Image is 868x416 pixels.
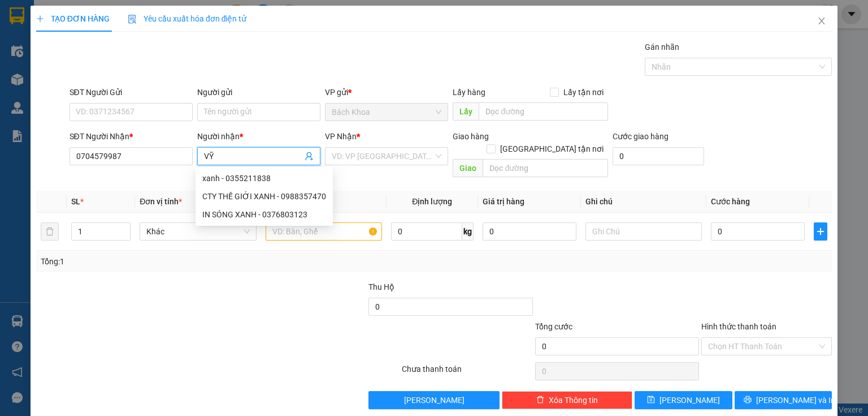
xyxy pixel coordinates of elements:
span: Cước hàng [711,197,750,206]
input: Dọc đường [479,102,608,121]
span: Giao hàng [453,132,489,141]
span: SL [71,197,80,206]
span: Lấy [453,102,479,121]
button: delete [41,222,59,241]
div: CTY THẾ GIỚI XANH - 0988357470 [196,187,333,205]
div: Người nhận [197,130,320,143]
span: kg [462,222,474,241]
input: Ghi Chú [585,222,702,241]
span: [PERSON_NAME] [659,394,720,406]
li: In ngày: 13:54 14/08 [6,84,101,100]
img: logo.jpg [6,6,68,68]
span: Yêu cầu xuất hóa đơn điện tử [128,14,247,23]
span: plus [814,227,827,236]
span: Tổng cước [535,322,572,331]
span: Đơn vị tính [140,197,182,206]
div: xanh - 0355211838 [202,172,326,185]
span: user-add [305,152,314,161]
div: VP gửi [325,86,448,98]
span: [PERSON_NAME] và In [756,394,835,406]
label: Cước giao hàng [613,132,669,141]
th: Ghi chú [581,191,706,213]
input: Dọc đường [483,159,608,177]
div: Người gửi [197,86,320,98]
span: Xóa Thông tin [549,394,598,406]
span: Thu Hộ [368,282,394,291]
div: IN SÓNG XANH - 0376803123 [202,208,326,221]
div: Tổng: 1 [41,255,336,268]
span: delete [536,396,544,405]
span: save [647,396,655,405]
span: Bách Khoa [332,104,441,121]
li: Phi Long (Đồng Nai) [6,68,101,84]
button: deleteXóa Thông tin [502,391,632,409]
input: 0 [483,222,576,241]
span: plus [36,15,44,23]
div: SĐT Người Nhận [70,130,193,143]
span: Khác [146,223,249,240]
button: save[PERSON_NAME] [635,391,732,409]
span: TẠO ĐƠN HÀNG [36,14,110,23]
div: Chưa thanh toán [401,363,533,383]
button: plus [814,222,827,241]
div: CTY THẾ GIỚI XANH - 0988357470 [202,190,326,203]
span: Lấy tận nơi [559,86,608,98]
label: Hình thức thanh toán [701,322,776,331]
span: [GEOGRAPHIC_DATA] tận nơi [496,143,608,155]
div: xanh - 0355211838 [196,169,333,187]
span: Lấy hàng [453,88,485,97]
button: printer[PERSON_NAME] và In [735,391,832,409]
input: Cước giao hàng [613,147,704,165]
span: close [817,16,826,25]
span: VP Nhận [325,132,357,141]
span: Giá trị hàng [483,197,524,206]
span: Định lượng [412,197,452,206]
div: IN SÓNG XANH - 0376803123 [196,205,333,224]
span: Giao [453,159,483,177]
button: Close [806,6,837,37]
img: icon [128,15,137,24]
div: SĐT Người Gửi [70,86,193,98]
label: Gán nhãn [645,42,679,52]
button: [PERSON_NAME] [368,391,499,409]
span: printer [744,396,752,405]
span: [PERSON_NAME] [404,394,465,406]
input: VD: Bàn, Ghế [266,222,382,241]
